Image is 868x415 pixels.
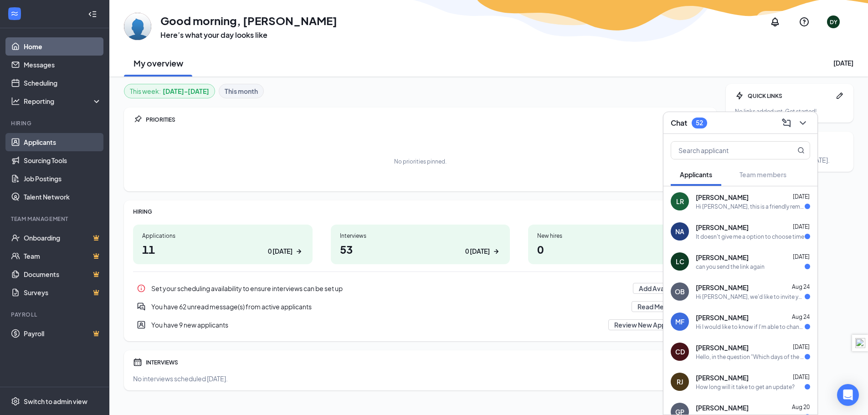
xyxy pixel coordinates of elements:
[11,397,20,406] svg: Settings
[696,233,804,241] div: It doesn't give me a option to choose time
[340,232,501,240] div: Interviews
[24,74,102,92] a: Scheduling
[133,316,708,334] div: You have 9 new applicants
[394,158,447,165] div: No priorities pinned.
[24,97,102,106] div: Reporting
[696,253,749,262] span: [PERSON_NAME]
[151,320,603,329] div: You have 9 new applicants
[133,297,708,316] div: You have 62 unread message(s) from active applicants
[696,203,805,210] div: Hi [PERSON_NAME], this is a friendly reminder. To move forward with your application for Crew Mem...
[696,283,749,292] span: [PERSON_NAME]
[137,302,146,311] svg: DoubleChatActive
[124,13,151,40] img: David Yadegar
[24,229,102,247] a: OnboardingCrown
[830,18,837,26] div: DY
[792,283,810,290] span: Aug 24
[24,397,87,406] div: Switch to admin view
[24,188,102,206] a: Talent Network
[696,323,805,331] div: Hi I would like to know if I'm able to change the times suitable I'm have more time on my hands n...
[675,347,685,356] div: CD
[799,16,810,27] svg: QuestionInfo
[675,227,684,236] div: NA
[797,118,808,128] svg: ChevronDown
[151,302,626,311] div: You have 62 unread message(s) from active applicants
[781,118,792,128] svg: ComposeMessage
[24,247,102,265] a: TeamCrown
[796,116,810,130] button: ChevronDown
[133,358,142,367] svg: Calendar
[24,151,102,169] a: Sourcing Tools
[696,193,749,202] span: [PERSON_NAME]
[151,284,627,293] div: Set your scheduling availability to ensure interviews can be set up
[696,403,749,412] span: [PERSON_NAME]
[748,92,832,100] div: QUICK LINKS
[677,377,683,386] div: RJ
[492,247,501,256] svg: ArrowRight
[331,225,510,264] a: Interviews530 [DATE]ArrowRight
[160,30,337,40] h3: Here’s what your day looks like
[11,97,20,106] svg: Analysis
[146,359,708,366] div: INTERVIEWS
[735,91,744,100] svg: Bolt
[770,16,781,27] svg: Notifications
[740,170,786,179] span: Team members
[130,86,209,96] div: This week :
[792,404,810,410] span: Aug 20
[133,279,708,297] div: Set your scheduling availability to ensure interviews can be set up
[633,283,691,294] button: Add Availability
[833,58,853,67] div: [DATE]
[696,119,703,127] div: 52
[11,119,100,127] div: Hiring
[608,319,691,330] button: Review New Applicants
[24,37,102,56] a: Home
[671,118,687,128] h3: Chat
[793,193,810,200] span: [DATE]
[797,147,805,154] svg: MagnifyingGlass
[632,301,691,312] button: Read Messages
[793,343,810,350] span: [DATE]
[696,353,805,361] div: Hello, in the question "Which days of the week are you available to work? (Check all that apply)"...
[24,56,102,74] a: Messages
[676,197,684,206] div: LR
[11,311,100,318] div: Payroll
[696,383,795,391] div: How long will it take to get an update?
[696,313,749,322] span: [PERSON_NAME]
[793,374,810,380] span: [DATE]
[537,232,699,240] div: New hires
[528,225,708,264] a: New hires00 [DATE]ArrowRight
[24,133,102,151] a: Applicants
[696,293,805,301] div: Hi [PERSON_NAME], we'd like to invite you to a meeting with [PERSON_NAME] [PERSON_NAME] for Crew ...
[537,241,699,257] h1: 0
[133,225,313,264] a: Applications110 [DATE]ArrowRight
[696,263,765,271] div: can you send the link again
[133,208,708,215] div: HIRING
[680,170,712,179] span: Applicants
[294,247,303,256] svg: ArrowRight
[268,246,293,256] div: 0 [DATE]
[133,297,708,316] a: DoubleChatActiveYou have 62 unread message(s) from active applicantsRead MessagesPin
[133,316,708,334] a: UserEntityYou have 9 new applicantsReview New ApplicantsPin
[133,115,142,124] svg: Pin
[735,108,844,115] div: No links added yet. Get started!
[134,57,183,69] h2: My overview
[24,265,102,283] a: DocumentsCrown
[133,279,708,297] a: InfoSet your scheduling availability to ensure interviews can be set upAdd AvailabilityPin
[137,284,146,293] svg: Info
[142,241,303,257] h1: 11
[225,86,258,96] b: This month
[88,10,97,19] svg: Collapse
[24,283,102,302] a: SurveysCrown
[133,374,708,383] div: No interviews scheduled [DATE].
[10,9,19,18] svg: WorkstreamLogo
[696,343,749,352] span: [PERSON_NAME]
[160,13,337,28] h1: Good morning, [PERSON_NAME]
[24,324,102,343] a: PayrollCrown
[675,287,685,296] div: OB
[837,384,859,406] div: Open Intercom Messenger
[835,91,844,100] svg: Pen
[137,320,146,329] svg: UserEntity
[24,169,102,188] a: Job Postings
[779,116,794,130] button: ComposeMessage
[142,232,303,240] div: Applications
[793,253,810,260] span: [DATE]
